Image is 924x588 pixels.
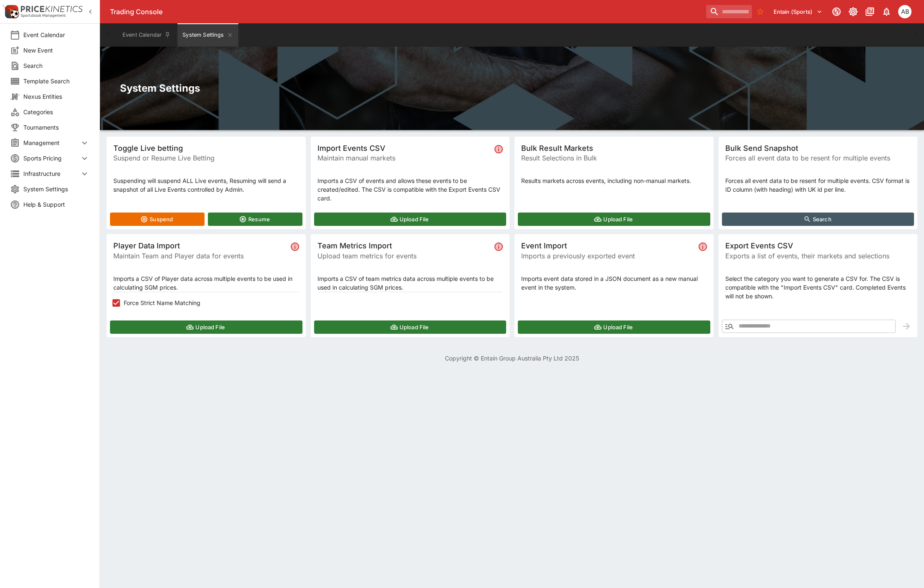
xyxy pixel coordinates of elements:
[521,176,707,185] p: Results markets across events, including non-manual markets.
[110,213,205,226] button: Suspend
[725,143,911,153] span: Bulk Send Snapshot
[754,5,767,18] button: No Bookmarks
[23,169,80,178] span: Infrastructure
[725,251,911,261] span: Exports a list of events, their markets and selections
[23,185,90,193] span: System Settings
[898,5,912,18] div: Alex Bothe
[110,320,302,334] button: Upload File
[21,14,66,18] img: Sportsbook Management
[725,274,911,300] p: Select the category you want to generate a CSV for. The CSV is compatible with the "Import Events...
[23,92,90,101] span: Nexus Entities
[23,30,90,39] span: Event Calendar
[769,5,827,18] button: Select Tenant
[521,274,707,292] p: Imports event data stored in a JSON document as a new manual event in the system.
[113,241,287,250] span: Player Data Import
[521,251,695,261] span: Imports a previously exported event
[896,3,914,21] button: Alex Bothe
[208,213,302,226] button: Resume
[314,213,507,226] button: Upload File
[722,213,914,226] button: Search
[23,123,90,132] span: Tournaments
[879,4,894,19] button: Notifications
[113,176,299,194] p: Suspending will suspend ALL Live events, Resuming will send a snapshot of all Live Events control...
[314,320,507,334] button: Upload File
[725,153,911,163] span: Forces all event data to be resent for multiple events
[21,6,82,12] img: PriceKinetics
[100,354,924,363] p: Copyright © Entain Group Australia Pty Ltd 2025
[113,274,299,292] p: Imports a CSV of Player data across multiple events to be used in calculating SGM prices.
[725,176,911,194] p: Forces all event data to be resent for multiple events. CSV format is ID column (with heading) wi...
[117,23,176,47] button: Event Calendar
[725,241,911,250] span: Export Events CSV
[110,8,703,16] div: Trading Console
[846,4,861,19] button: Toggle light/dark mode
[862,4,877,19] button: Documentation
[518,320,710,334] button: Upload File
[23,61,90,70] span: Search
[829,4,844,19] button: Connected to PK
[317,251,492,261] span: Upload team metrics for events
[2,3,19,20] img: PriceKinetics Logo
[113,143,299,153] span: Toggle Live betting
[317,274,503,292] p: Imports a CSV of team metrics data across multiple events to be used in calculating SGM prices.
[23,154,80,163] span: Sports Pricing
[317,176,503,203] p: Imports a CSV of events and allows these events to be created/edited. The CSV is compatible with ...
[521,241,695,250] span: Event Import
[518,213,710,226] button: Upload File
[113,153,299,163] span: Suspend or Resume Live Betting
[521,153,707,163] span: Result Selections in Bulk
[23,46,90,55] span: New Event
[317,153,492,163] span: Maintain manual markets
[124,298,200,307] span: Force Strict Name Matching
[23,138,80,147] span: Management
[120,82,904,95] h2: System Settings
[317,241,492,250] span: Team Metrics Import
[177,23,238,47] button: System Settings
[317,143,492,153] span: Import Events CSV
[706,5,752,18] input: search
[521,143,707,153] span: Bulk Result Markets
[23,108,90,116] span: Categories
[23,200,90,209] span: Help & Support
[113,251,287,261] span: Maintain Team and Player data for events
[23,77,90,85] span: Template Search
